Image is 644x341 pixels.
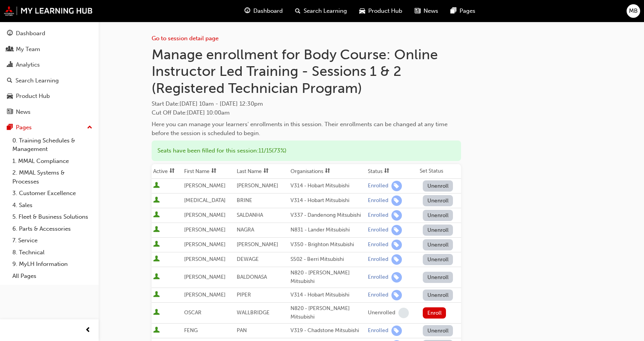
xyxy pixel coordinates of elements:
[184,197,225,204] span: [MEDICAL_DATA]
[4,6,93,16] img: mmal
[237,241,278,248] span: [PERSON_NAME]
[152,35,219,42] a: Go to session detail page
[237,291,251,298] span: PIPER
[9,223,96,235] a: 6. Parts & Accessories
[3,89,96,103] a: Product Hub
[3,42,96,57] a: My Team
[16,123,32,132] div: Pages
[153,226,160,234] span: User is active
[237,182,278,189] span: [PERSON_NAME]
[423,180,453,192] button: Unenroll
[408,3,444,19] a: news-iconNews
[368,197,388,204] div: Enrolled
[391,272,402,283] span: learningRecordVerb_ENROLL-icon
[9,235,96,247] a: 7. Service
[153,197,160,204] span: User is active
[368,212,388,219] div: Enrolled
[237,327,247,334] span: PAN
[391,254,402,265] span: learningRecordVerb_ENROLL-icon
[253,7,283,15] span: Dashboard
[152,141,461,161] div: Seats have been filled for this session : 11 / 15 ( 73% )
[153,327,160,334] span: User is active
[237,309,270,316] span: WALLBRIDGE
[3,58,96,72] a: Analytics
[184,274,225,280] span: [PERSON_NAME]
[325,168,330,175] span: sorting-icon
[9,135,96,155] a: 0. Training Schedules & Management
[290,326,365,335] div: V319 - Chadstone Mitsubishi
[184,182,225,189] span: [PERSON_NAME]
[153,309,160,317] span: User is active
[16,60,40,69] div: Analytics
[237,226,254,233] span: NAGRA
[353,3,408,19] a: car-iconProduct Hub
[290,304,365,322] div: N820 - [PERSON_NAME] Mitsubishi
[398,308,409,318] span: learningRecordVerb_NONE-icon
[263,168,269,175] span: sorting-icon
[289,164,366,179] th: Toggle SortBy
[391,225,402,235] span: learningRecordVerb_ENROLL-icon
[391,290,402,300] span: learningRecordVerb_ENROLL-icon
[451,6,456,16] span: pages-icon
[9,270,96,282] a: All Pages
[184,212,225,218] span: [PERSON_NAME]
[3,120,96,135] button: Pages
[184,241,225,248] span: [PERSON_NAME]
[423,254,453,265] button: Unenroll
[152,99,461,108] span: Start Date :
[627,4,640,18] button: MB
[9,199,96,211] a: 4. Sales
[290,211,365,220] div: V337 - Dandenong Mitsubishi
[16,29,45,38] div: Dashboard
[7,93,13,100] span: car-icon
[368,226,388,234] div: Enrolled
[460,7,475,15] span: Pages
[16,92,50,101] div: Product Hub
[290,240,365,249] div: V350 - Brighton Mitsubishi
[418,164,461,179] th: Set Status
[290,196,365,205] div: V314 - Hobart Mitsubishi
[153,255,160,263] span: User is active
[368,274,388,281] div: Enrolled
[368,241,388,248] div: Enrolled
[7,46,13,53] span: people-icon
[3,105,96,119] a: News
[368,256,388,263] div: Enrolled
[290,182,365,190] div: V314 - Hobart Mitsubishi
[9,258,96,270] a: 9. MyLH Information
[368,291,388,299] div: Enrolled
[153,291,160,299] span: User is active
[423,325,453,336] button: Unenroll
[179,100,263,107] span: [DATE] 10am - [DATE] 12:30pm
[244,6,250,16] span: guage-icon
[237,256,259,262] span: DEWAGE
[3,74,96,88] a: Search Learning
[366,164,419,179] th: Toggle SortBy
[184,256,225,262] span: [PERSON_NAME]
[368,182,388,190] div: Enrolled
[9,211,96,223] a: 5. Fleet & Business Solutions
[7,124,13,131] span: pages-icon
[391,240,402,250] span: learningRecordVerb_ENROLL-icon
[368,309,395,317] div: Unenrolled
[391,195,402,206] span: learningRecordVerb_ENROLL-icon
[9,167,96,187] a: 2. MMAL Systems & Processes
[384,168,389,175] span: sorting-icon
[289,3,353,19] a: search-iconSearch Learning
[295,6,301,16] span: search-icon
[444,3,482,19] a: pages-iconPages
[3,26,96,41] a: Dashboard
[290,291,365,300] div: V314 - Hobart Mitsubishi
[290,269,365,286] div: N820 - [PERSON_NAME] Mitsubishi
[7,62,13,69] span: chart-icon
[184,309,202,316] span: OSCAR
[290,255,365,264] div: S502 - Berri Mitsubishi
[15,76,59,85] div: Search Learning
[183,164,235,179] th: Toggle SortBy
[237,274,267,280] span: BALDONASA
[238,3,289,19] a: guage-iconDashboard
[235,164,289,179] th: Toggle SortBy
[153,211,160,219] span: User is active
[423,290,453,301] button: Unenroll
[7,77,12,84] span: search-icon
